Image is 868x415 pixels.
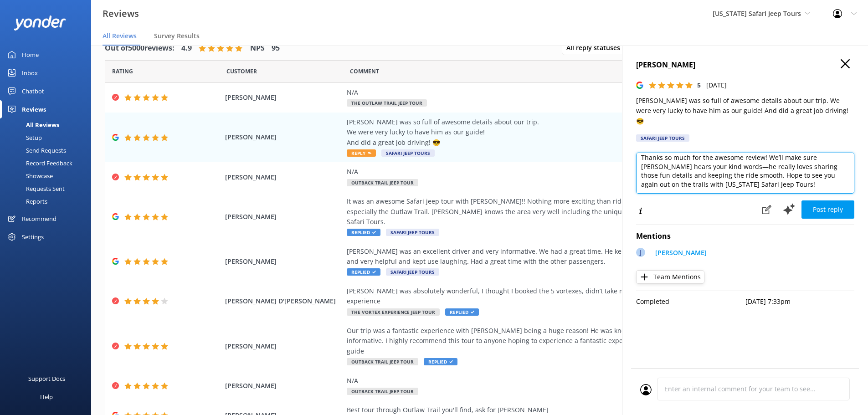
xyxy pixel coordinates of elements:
a: Reports [5,195,91,208]
h4: Out of 5000 reviews: [105,42,175,54]
p: Completed [636,297,745,307]
p: [DATE] 7:33pm [745,297,855,307]
div: [PERSON_NAME] was so full of awesome details about our trip. We were very lucky to have him as ou... [347,117,761,148]
div: N/A [347,376,761,386]
a: Send Requests [5,144,91,157]
span: Replied [347,229,380,236]
span: [PERSON_NAME] [225,92,343,102]
div: Setup [5,131,42,144]
span: [PERSON_NAME] [225,172,343,182]
div: All Reviews [5,118,59,131]
img: user_profile.svg [640,384,652,395]
a: Requests Sent [5,182,91,195]
a: [PERSON_NAME] [651,248,707,260]
div: Support Docs [28,369,65,388]
div: Chatbot [22,82,44,100]
div: Reviews [22,100,46,118]
span: [PERSON_NAME] [225,256,343,266]
span: All reply statuses [566,43,626,53]
span: Date [112,67,133,76]
span: The Vortex Experience Jeep Tour [347,308,440,316]
span: [PERSON_NAME] D'[PERSON_NAME] [225,296,343,306]
div: Settings [22,228,44,246]
div: Reports [5,195,47,208]
div: It was an awesome Safari jeep tour with [PERSON_NAME]!! Nothing more exciting than riding along S... [347,196,761,227]
span: Survey Results [154,31,200,41]
img: yonder-white-logo.png [14,15,66,31]
div: Home [22,46,39,64]
div: Best tour through Outlaw Trail you'll find, ask for [PERSON_NAME] [347,405,761,415]
div: Requests Sent [5,182,65,195]
span: [PERSON_NAME] [225,381,343,391]
span: 5 [697,81,701,89]
a: Record Feedback [5,157,91,169]
button: Close [841,59,850,69]
textarea: Thanks so much for the awesome review! We’ll make sure [PERSON_NAME] hears your kind words—he rea... [636,153,854,194]
button: Team Mentions [636,270,704,284]
span: The Outlaw Trail Jeep Tour [347,99,427,107]
span: Replied [347,268,380,276]
div: Record Feedback [5,157,72,169]
div: [PERSON_NAME] was an excellent driver and very informative. We had a great time. He kept us engag... [347,246,761,267]
div: Inbox [22,64,38,82]
span: Reply [347,149,376,157]
a: All Reviews [5,118,91,131]
h4: NPS [250,42,265,54]
div: N/A [347,167,761,177]
span: Question [350,67,379,76]
h3: Reviews [103,6,139,21]
span: Outback Trail Jeep Tour [347,358,418,365]
span: Replied [445,308,479,316]
span: [PERSON_NAME] [225,341,343,351]
div: Help [40,388,53,406]
span: [PERSON_NAME] [225,132,343,142]
span: Outback Trail Jeep Tour [347,179,418,186]
h4: Mentions [636,231,854,242]
a: Showcase [5,169,91,182]
p: [PERSON_NAME] was so full of awesome details about our trip. We were very lucky to have him as ou... [636,96,854,126]
div: Safari Jeep Tours [636,134,689,142]
span: Safari Jeep Tours [381,149,435,157]
p: [DATE] [706,80,727,90]
div: Send Requests [5,144,66,157]
div: [PERSON_NAME] was absolutely wonderful, I thought I booked the 5 vortexes, didn’t take me to all ... [347,286,761,307]
span: All Reviews [103,31,137,41]
div: J [636,248,645,257]
p: [PERSON_NAME] [655,248,707,258]
div: Recommend [22,210,56,228]
button: Post reply [801,200,854,219]
div: Showcase [5,169,53,182]
h4: [PERSON_NAME] [636,59,854,71]
a: Setup [5,131,91,144]
span: Date [226,67,257,76]
h4: 4.9 [181,42,192,54]
h4: 95 [272,42,280,54]
span: Safari Jeep Tours [386,229,439,236]
span: [PERSON_NAME] [225,212,343,222]
span: Safari Jeep Tours [386,268,439,276]
div: N/A [347,87,761,97]
span: Outback Trail Jeep Tour [347,388,418,395]
div: Our trip was a fantastic experience with [PERSON_NAME] being a huge reason! He was knowledgeable,... [347,326,761,356]
span: [US_STATE] Safari Jeep Tours [713,9,801,18]
span: Replied [424,358,457,365]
